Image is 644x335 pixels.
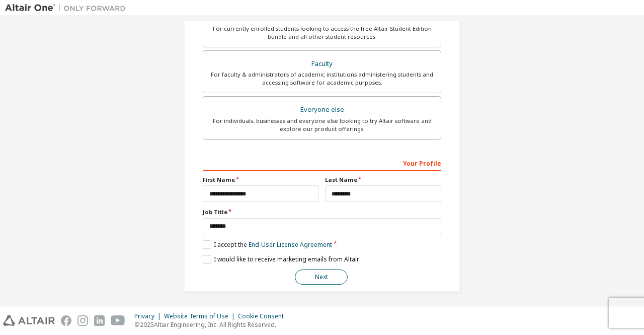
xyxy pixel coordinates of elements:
[61,315,71,326] img: facebook.svg
[209,25,435,41] div: For currently enrolled students looking to access the free Altair Student Edition bundle and all ...
[209,103,435,117] div: Everyone else
[249,240,332,249] a: End-User License Agreement
[164,312,238,320] div: Website Terms of Use
[134,312,164,320] div: Privacy
[203,176,319,184] label: First Name
[209,71,435,87] div: For faculty & administrators of academic institutions administering students and accessing softwa...
[203,255,359,263] label: I would like to receive marketing emails from Altair
[203,208,441,216] label: Job Title
[209,117,435,133] div: For individuals, businesses and everyone else looking to try Altair software and explore our prod...
[134,320,290,329] p: © 2025 Altair Engineering, Inc. All Rights Reserved.
[203,240,332,249] label: I accept the
[5,3,131,13] img: Altair One
[111,315,125,326] img: youtube.svg
[3,315,55,326] img: altair_logo.svg
[94,315,105,326] img: linkedin.svg
[325,176,441,184] label: Last Name
[295,270,348,285] button: Next
[209,57,435,71] div: Faculty
[77,315,88,326] img: instagram.svg
[238,312,290,320] div: Cookie Consent
[203,155,441,171] div: Your Profile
